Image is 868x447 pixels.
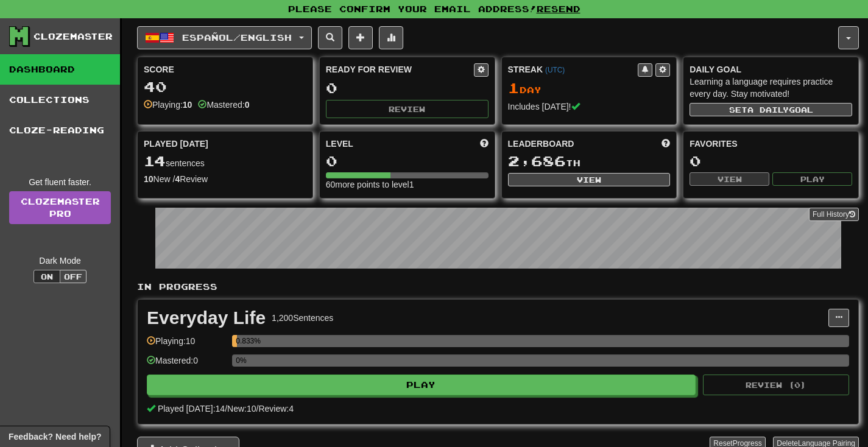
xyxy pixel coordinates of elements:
div: 60 more points to level 1 [326,178,489,191]
span: Played [DATE]: 14 [158,404,225,414]
span: Played [DATE] [144,138,208,150]
a: Resend [537,4,580,14]
span: Level [326,138,353,150]
strong: 10 [144,174,153,184]
div: Dark Mode [9,255,111,267]
div: Clozemaster [34,30,113,43]
div: Includes [DATE]! [508,100,671,113]
div: 40 [144,79,306,94]
div: Mastered: 0 [147,354,226,375]
strong: 4 [175,174,180,184]
span: Score more points to level up [480,138,489,150]
span: a daily [747,105,789,114]
span: / [225,404,227,414]
div: Daily Goal [690,63,852,76]
div: New / Review [144,173,306,185]
p: In Progress [137,281,859,293]
div: 0.833% [236,335,237,347]
div: Learning a language requires practice every day. Stay motivated! [690,76,852,100]
span: 1 [508,79,520,96]
button: Review [326,100,489,118]
span: Leaderboard [508,138,574,150]
span: / [256,404,259,414]
span: 2,686 [508,152,566,169]
div: Playing: [144,99,192,111]
button: Full History [809,208,859,221]
button: Español/English [137,26,312,49]
button: Play [772,172,852,186]
span: 14 [144,152,166,169]
div: Score [144,63,306,76]
button: Review (0) [703,375,849,395]
div: Day [508,80,671,96]
div: 0 [326,153,489,169]
button: Seta dailygoal [690,103,852,116]
span: Open feedback widget [9,431,101,443]
button: Search sentences [318,26,342,49]
button: Play [147,375,696,395]
div: Mastered: [198,99,249,111]
div: 1,200 Sentences [272,312,333,324]
div: th [508,153,671,169]
button: Off [60,270,86,283]
span: New: 10 [227,404,256,414]
div: sentences [144,153,306,169]
button: On [34,270,60,283]
div: 0 [326,80,489,96]
strong: 0 [245,100,250,110]
button: Add sentence to collection [348,26,373,49]
button: View [508,173,671,186]
a: ClozemasterPro [9,191,111,224]
div: Get fluent faster. [9,176,111,188]
button: More stats [379,26,403,49]
div: Ready for Review [326,63,474,76]
a: (UTC) [545,66,565,74]
button: View [690,172,769,186]
span: Review: 4 [258,404,294,414]
span: This week in points, UTC [662,138,670,150]
div: Playing: 10 [147,335,226,355]
div: Streak [508,63,638,76]
div: Favorites [690,138,852,150]
strong: 10 [183,100,192,110]
span: Español / English [182,32,292,43]
div: 0 [690,153,852,169]
div: Everyday Life [147,309,266,327]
